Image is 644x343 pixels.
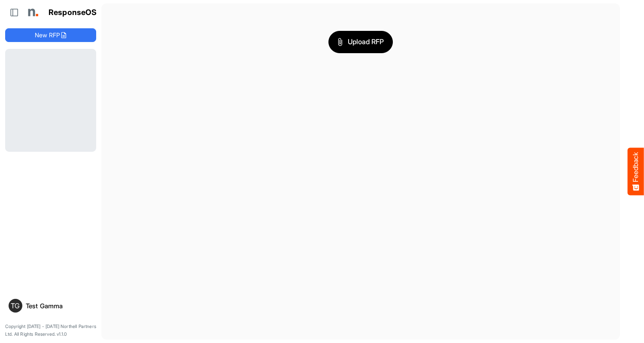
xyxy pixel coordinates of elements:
span: TG [11,302,20,309]
div: Loading... [5,49,96,152]
button: Upload RFP [328,31,393,53]
p: Copyright [DATE] - [DATE] Northell Partners Ltd. All Rights Reserved. v1.1.0 [5,323,96,338]
img: Northell [24,4,41,21]
button: New RFP [5,28,96,42]
span: Upload RFP [337,36,384,48]
h1: ResponseOS [49,8,97,17]
div: Test Gamma [26,303,93,309]
button: Feedback [628,148,644,196]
